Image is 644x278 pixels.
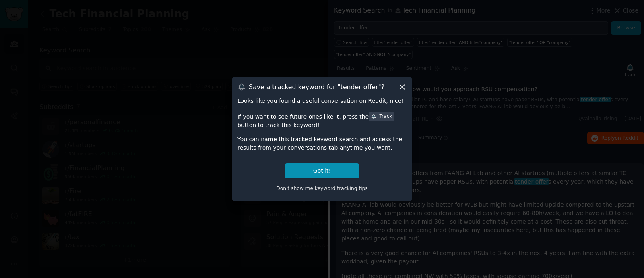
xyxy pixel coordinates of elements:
div: You can name this tracked keyword search and access the results from your conversations tab anyti... [237,135,407,152]
h3: Save a tracked keyword for " tender offer "? [249,83,384,91]
div: Looks like you found a useful conversation on Reddit, nice! [237,97,407,105]
div: Track [371,113,392,120]
div: If you want to see future ones like it, press the button to track this keyword! [237,111,407,130]
span: Don't show me keyword tracking tips [276,186,368,191]
button: Got it! [285,163,359,178]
